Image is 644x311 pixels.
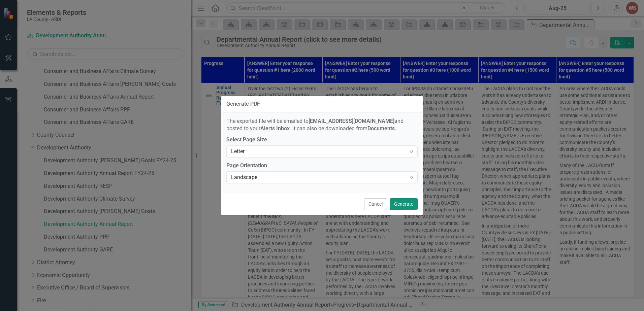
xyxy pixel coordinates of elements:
[231,148,406,155] div: Letter
[390,198,418,210] button: Generate
[367,125,395,132] strong: Documents
[309,118,394,124] strong: [EMAIL_ADDRESS][DOMAIN_NAME]
[226,101,260,107] div: Generate PDF
[364,198,387,210] button: Cancel
[260,125,290,132] strong: Alerts Inbox
[226,118,404,132] span: The exported file will be emailed to and posted to your . It can also be downloaded from .
[231,174,406,181] div: Landscape
[226,136,418,144] label: Select Page Size
[226,162,418,170] label: Page Orientation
